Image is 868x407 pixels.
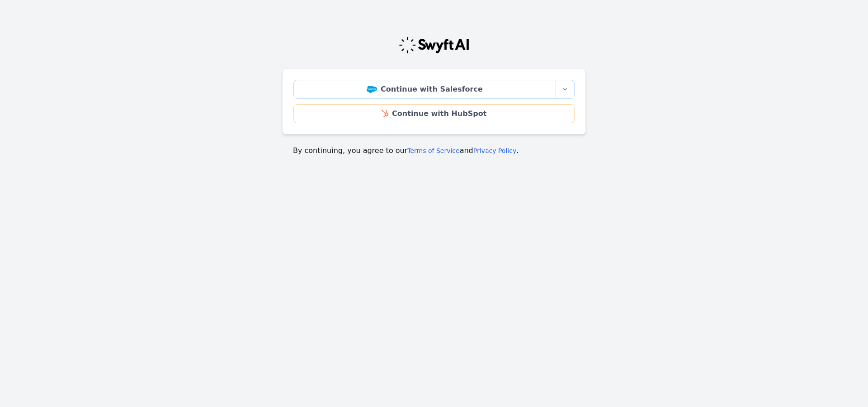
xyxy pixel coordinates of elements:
[293,104,575,123] a: Continue with HubSpot
[293,80,556,99] a: Continue with Salesforce
[382,110,388,117] img: HubSpot
[473,147,516,154] a: Privacy Policy
[293,145,575,156] p: By continuing, you agree to our and .
[367,86,377,93] img: Salesforce
[407,147,459,154] a: Terms of Service
[398,36,470,54] img: Swyft Logo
